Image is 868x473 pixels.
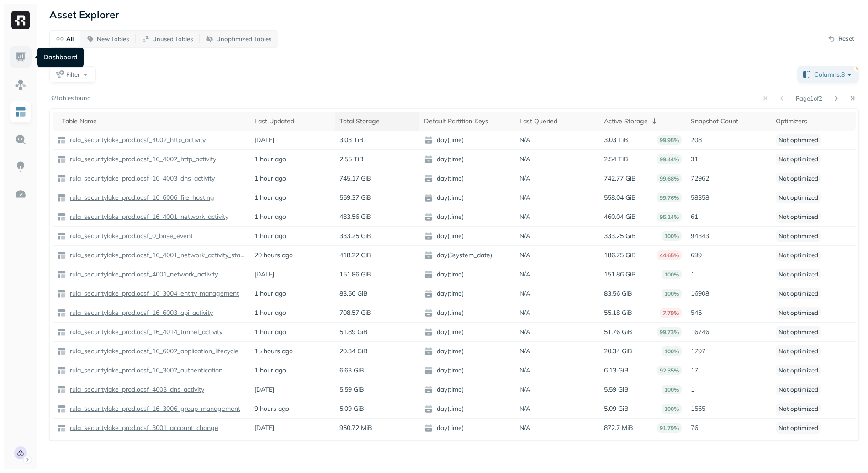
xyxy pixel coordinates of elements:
img: table [57,213,66,222]
p: N/A [519,174,530,183]
p: 99.76% [657,193,682,202]
p: 91.79% [657,423,682,433]
p: N/A [519,366,530,375]
p: N/A [519,213,530,221]
a: rula_securitylake_prod.ocsf_0_base_event [66,232,193,240]
div: Last Queried [519,117,595,126]
p: 99.44% [657,154,682,164]
p: 1797 [691,347,766,356]
img: table [57,366,66,375]
p: rula_securitylake_prod.ocsf_0_base_event [68,232,193,240]
p: N/A [519,404,530,413]
p: 559.37 GiB [339,193,371,202]
p: N/A [519,385,530,394]
img: Optimization [15,188,26,200]
p: 2.55 TiB [339,155,364,164]
p: rula_securitylake_prod.ocsf_16_6003_api_activity [68,308,213,317]
a: rula_securitylake_prod.ocsf_16_6003_api_activity [66,308,213,317]
a: rula_securitylake_prod.ocsf_4001_network_activity [66,270,218,279]
p: 94343 [691,232,766,240]
a: rula_securitylake_prod.ocsf_16_4003_dns_activity [66,174,215,183]
p: Reset [838,34,854,43]
p: rula_securitylake_prod.ocsf_16_4001_network_activity [68,213,228,221]
p: 1 hour ago [254,213,286,221]
p: 95.14% [657,212,682,222]
p: Unused Tables [152,35,193,43]
p: 545 [691,308,766,317]
p: 99.68% [657,174,682,183]
p: N/A [519,155,530,164]
a: rula_securitylake_prod.ocsf_16_4002_http_activity [66,155,216,164]
span: day(time) [424,366,510,375]
p: N/A [519,193,530,202]
img: Insights [15,161,26,173]
p: 20.34 GiB [604,347,632,356]
p: rula_securitylake_prod.ocsf_16_4003_dns_activity [68,174,215,183]
span: day(time) [424,308,510,318]
p: rula_securitylake_prod.ocsf_3001_account_change [68,424,218,432]
p: N/A [519,136,530,144]
span: day(time) [424,404,510,414]
a: rula_securitylake_prod.ocsf_16_3004_entity_management [66,289,239,298]
p: Not optimized [776,307,821,319]
p: 15 hours ago [254,347,293,356]
span: day(time) [424,136,510,145]
p: Page 1 of 2 [796,94,822,102]
span: day(time) [424,347,510,356]
p: Not optimized [776,403,821,415]
p: rula_securitylake_prod.ocsf_16_4001_network_activity_starburst_poc [68,251,245,260]
span: day(time) [424,174,510,183]
p: 83.56 GiB [604,289,632,298]
span: day(time) [424,270,510,279]
p: 16908 [691,289,766,298]
p: [DATE] [254,136,274,144]
p: 51.89 GiB [339,328,368,336]
img: table [57,347,66,356]
p: Not optimized [776,365,821,376]
img: Assets [15,79,26,90]
p: 44.65% [657,250,682,260]
p: 92.35% [657,366,682,375]
p: Not optimized [776,173,821,184]
p: 460.04 GiB [604,213,636,221]
p: 100% [662,289,682,298]
img: table [57,308,66,318]
p: 61 [691,213,766,221]
p: Not optimized [776,345,821,357]
img: Query Explorer [15,133,26,145]
p: 16746 [691,328,766,336]
p: 186.75 GiB [604,251,636,260]
p: 17 [691,366,766,375]
img: table [57,270,66,279]
p: 76 [691,424,766,432]
img: table [57,136,66,145]
img: table [57,232,66,241]
p: 1 hour ago [254,308,286,317]
p: 55.18 GiB [604,308,632,317]
p: 1 hour ago [254,232,286,240]
p: Not optimized [776,326,821,338]
a: rula_securitylake_prod.ocsf_16_4001_network_activity [66,213,228,221]
span: day(time) [424,193,510,202]
button: Filter [49,66,96,83]
img: Dashboard [15,51,26,63]
span: Columns: 8 [814,70,854,79]
p: rula_securitylake_prod.ocsf_16_3004_entity_management [68,289,239,298]
p: 151.86 GiB [604,270,636,279]
p: rula_securitylake_prod.ocsf_16_3002_authentication [68,366,222,375]
p: Asset Explorer [49,8,119,21]
p: N/A [519,328,530,336]
div: Last Updated [254,117,330,126]
p: rula_securitylake_prod.ocsf_4003_dns_activity [68,385,204,394]
p: 5.09 GiB [604,404,629,413]
p: 6.13 GiB [604,366,629,375]
p: 100% [662,231,682,241]
p: Unoptimized Tables [216,35,271,43]
span: day(time) [424,289,510,298]
p: rula_securitylake_prod.ocsf_4001_network_activity [68,270,218,279]
a: rula_securitylake_prod.ocsf_4002_http_activity [66,136,206,144]
p: Not optimized [776,211,821,223]
img: table [57,328,66,337]
p: 5.59 GiB [339,385,364,394]
p: 58358 [691,193,766,202]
